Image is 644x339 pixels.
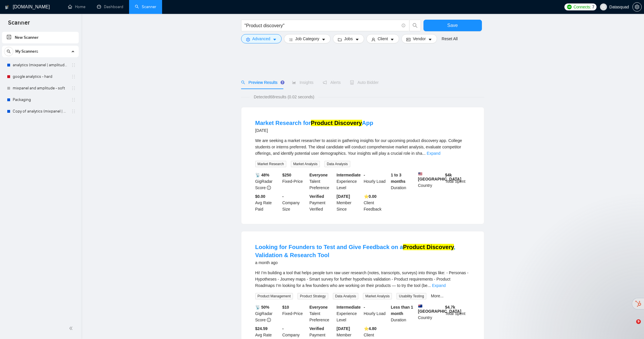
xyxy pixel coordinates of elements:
[245,22,399,29] input: Search Freelance Jobs...
[292,80,296,84] span: area-chart
[13,106,68,117] a: Copy of analytics (mixpanel | amplitude | posthog | statsig)
[333,293,359,299] span: Data Analysis
[447,22,458,29] span: Save
[410,23,421,28] span: search
[250,94,318,100] span: Detected 68 results (0.02 seconds)
[406,37,410,42] span: idcard
[423,20,482,31] button: Save
[246,37,250,42] span: setting
[255,120,373,126] a: Market Research forProduct DiscoveryApp
[335,193,363,212] div: Member Since
[636,319,641,324] span: 9
[273,37,277,42] span: caret-down
[2,32,79,43] li: New Scanner
[601,5,606,9] span: user
[281,172,308,191] div: Fixed-Price
[255,259,470,266] div: a month ago
[4,47,13,56] button: search
[418,304,422,308] img: 🇦🇺
[280,80,285,85] div: Tooltip anchor
[69,325,75,331] span: double-left
[135,4,156,9] a: searchScanner
[267,186,271,190] span: info-circle
[391,173,406,184] b: 1 to 3 months
[632,5,642,9] a: setting
[255,244,456,258] a: Looking for Founders to Test and Give Feedback on aProduct Discovery, Validation & Research Tool
[432,283,445,288] a: Expand
[567,5,572,9] img: upwork-logo.png
[350,80,379,85] span: Auto Bidder
[364,326,377,331] b: ⭐️ 4.80
[3,19,34,31] span: Scanner
[444,172,471,191] div: Total Spent
[335,172,363,191] div: Experience Level
[391,305,413,316] b: Less than 1 month
[337,173,361,177] b: Intermediate
[15,46,38,57] span: My Scanners
[624,319,638,333] iframe: Intercom live chat
[309,173,328,177] b: Everyone
[418,172,461,181] b: [GEOGRAPHIC_DATA]
[418,304,461,314] b: [GEOGRAPHIC_DATA]
[403,244,454,250] mark: Product Discovery
[298,293,328,299] span: Product Strategy
[364,305,365,309] b: -
[291,161,320,167] span: Market Analysis
[413,36,425,42] span: Vendor
[255,173,269,177] b: 📡 48%
[364,194,377,199] b: ⭐️ 0.00
[71,97,76,102] span: holder
[254,193,281,212] div: Avg Rate Paid
[444,304,471,323] div: Total Spent
[363,293,392,299] span: Market Analysis
[282,173,291,177] b: $ 250
[13,82,68,94] a: mixpanel and amplitude - soft
[364,173,365,177] b: -
[68,4,85,9] a: homeHome
[390,37,394,42] span: caret-down
[241,34,282,43] button: settingAdvancedcaret-down
[422,151,426,156] span: ...
[573,4,591,10] span: Connects:
[309,326,324,331] b: Verified
[418,172,422,176] img: 🇺🇸
[281,193,308,212] div: Company Size
[255,137,470,156] div: We are seeking a market researcher to assist in gathering insights for our upcoming product disco...
[255,326,268,331] b: $24.59
[335,304,363,323] div: Experience Level
[445,305,455,309] b: $ 4.7k
[592,4,595,10] span: 7
[344,36,353,42] span: Jobs
[255,293,293,299] span: Product Management
[333,34,364,43] button: folderJobscaret-down
[366,34,399,43] button: userClientcaret-down
[397,293,426,299] span: Usability Testing
[255,138,462,156] span: We are seeking a market researcher to assist in gathering insights for our upcoming product disco...
[13,71,68,82] a: google analytics - hard
[255,270,470,289] div: Hi! I’m building a tool that helps people turn raw user research (notes, transcripts, surveys) in...
[71,63,76,67] span: holder
[378,36,388,42] span: Client
[255,194,265,199] b: $0.00
[71,74,76,79] span: holder
[338,37,342,42] span: folder
[289,37,293,42] span: bars
[350,80,354,84] span: robot
[4,49,13,54] span: search
[309,305,328,309] b: Everyone
[241,80,245,84] span: search
[427,151,440,156] a: Expand
[337,305,361,309] b: Intermediate
[323,80,341,85] span: Alerts
[282,305,289,309] b: $ 10
[355,37,359,42] span: caret-down
[428,37,432,42] span: caret-down
[255,161,286,167] span: Market Research
[431,294,444,298] a: More...
[241,80,283,85] span: Preview Results
[292,80,313,85] span: Insights
[324,161,350,167] span: Data Analysis
[401,34,437,43] button: idcardVendorcaret-down
[363,193,390,212] div: Client Feedback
